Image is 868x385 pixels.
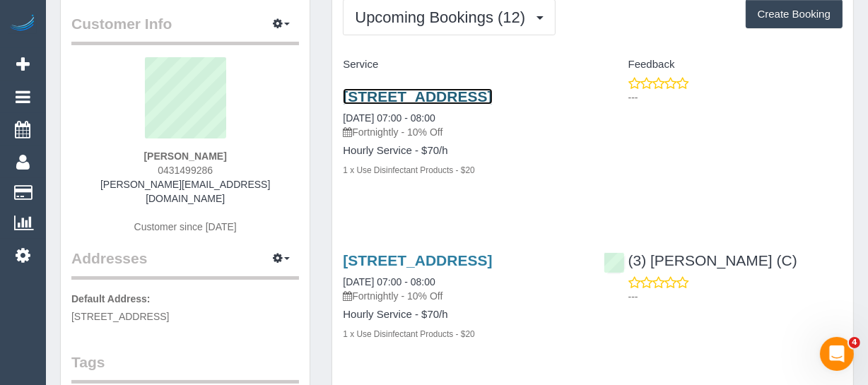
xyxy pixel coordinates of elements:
legend: Customer Info [71,13,299,45]
img: Automaid Logo [8,14,37,34]
h4: Service [343,59,582,71]
span: 0431499286 [158,165,213,176]
small: 1 x Use Disinfectant Products - $20 [343,165,474,175]
a: [STREET_ADDRESS] [343,88,492,105]
legend: Tags [71,352,299,384]
iframe: Intercom live chat [820,337,854,371]
a: [DATE] 07:00 - 08:00 [343,112,435,124]
span: 4 [849,337,860,348]
p: Fortnightly - 10% Off [343,125,582,139]
h4: Hourly Service - $70/h [343,309,582,321]
a: [DATE] 07:00 - 08:00 [343,276,435,288]
h4: Feedback [604,59,843,71]
a: [STREET_ADDRESS] [343,252,492,268]
strong: [PERSON_NAME] [143,150,226,162]
label: Default Address: [71,292,151,306]
a: [PERSON_NAME][EMAIL_ADDRESS][DOMAIN_NAME] [100,179,270,204]
small: 1 x Use Disinfectant Products - $20 [343,329,474,339]
span: Customer since [DATE] [134,221,237,232]
h4: Hourly Service - $70/h [343,145,582,157]
p: --- [628,290,843,304]
span: [STREET_ADDRESS] [71,311,169,322]
p: Fortnightly - 10% Off [343,289,582,303]
span: Upcoming Bookings (12) [355,8,532,26]
p: --- [628,90,843,105]
a: (3) [PERSON_NAME] (C) [604,252,797,268]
